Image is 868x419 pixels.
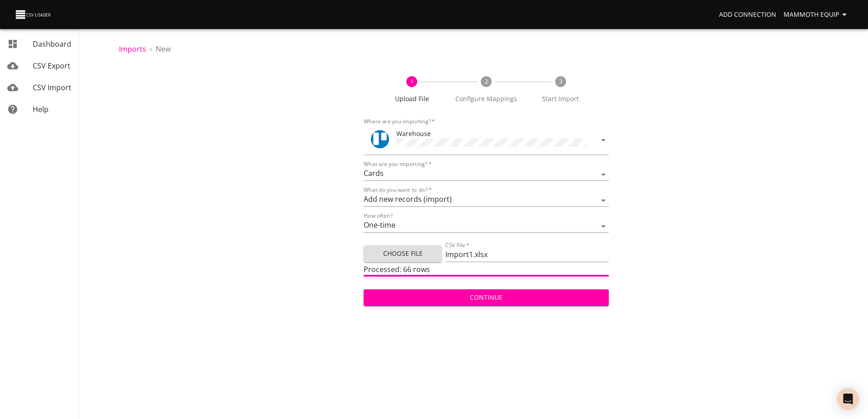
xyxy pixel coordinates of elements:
[156,44,171,54] span: New
[364,125,608,155] div: ToolWarehouse
[784,9,850,20] span: Mammoth Equip
[371,292,601,303] span: Continue
[780,6,853,23] button: Mammoth Equip
[119,44,146,54] a: Imports
[371,248,434,259] span: Choose File
[15,8,53,21] img: CSV Loader
[33,61,70,71] span: CSV Export
[364,187,432,193] label: What do you want to do?
[527,94,594,103] span: Start Import
[371,130,389,148] img: Trello
[396,129,431,138] span: Warehouse
[364,264,430,274] span: Processed: 66 rows
[378,94,445,103] span: Upload File
[364,213,393,219] label: How often?
[371,130,389,148] div: Tool
[33,83,71,93] span: CSV Import
[364,245,442,262] button: Choose File
[559,78,562,85] text: 3
[453,94,520,103] span: Configure Mappings
[364,119,435,124] label: Where are you importing?
[715,6,780,23] a: Add Connection
[33,39,71,49] span: Dashboard
[33,104,49,114] span: Help
[364,161,431,167] label: What are you importing?
[837,388,859,410] div: Open Intercom Messenger
[485,78,488,85] text: 2
[364,289,608,306] button: Continue
[410,78,414,85] text: 1
[150,44,152,54] li: ›
[719,9,776,20] span: Add Connection
[445,243,469,248] label: CSV File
